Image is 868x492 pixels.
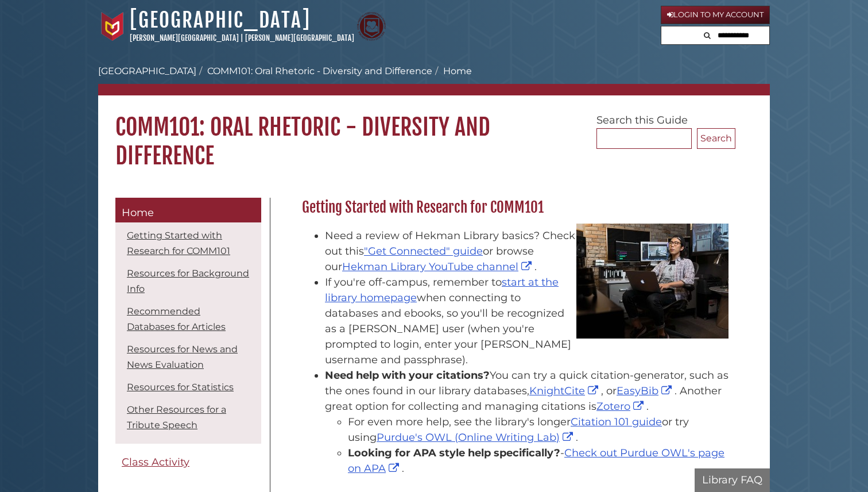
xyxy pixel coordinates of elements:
a: [PERSON_NAME][GEOGRAPHIC_DATA] [130,33,239,43]
li: - . [348,445,730,476]
nav: breadcrumb [98,64,770,95]
a: start at the library homepage [325,276,559,304]
a: Home [115,198,261,223]
li: You can try a quick citation-generator, such as the ones found in our library databases, , or . A... [325,368,730,476]
a: Other Resources for a Tribute Speech [127,404,226,430]
img: Calvin University [98,12,127,41]
a: Hekman Library YouTube channel [342,260,534,273]
img: Calvin Theological Seminary [357,12,386,41]
button: Library FAQ [695,468,770,492]
a: Purdue's OWL (Online Writing Lab) [377,431,576,444]
a: Citation 101 guide [571,416,662,428]
a: Recommended Databases for Articles [127,306,226,332]
a: [GEOGRAPHIC_DATA] [98,66,196,76]
a: [PERSON_NAME][GEOGRAPHIC_DATA] [245,33,354,43]
h2: Getting Started with Research for COMM101 [296,198,735,217]
a: Login to My Account [661,6,770,24]
a: Getting Started with Research for COMM101 [127,230,230,256]
a: COMM101: Oral Rhetoric - Diversity and Difference [207,66,432,76]
i: Search [704,32,711,39]
a: Resources for Statistics [127,382,234,393]
button: Search [700,26,714,42]
li: If you're off-campus, remember to when connecting to databases and ebooks, so you'll be recognize... [325,275,730,368]
li: For even more help, see the library's longer or try using . [348,414,730,445]
a: Check out Purdue OWL's page on APA [348,447,724,475]
h1: COMM101: Oral Rhetoric - Diversity and Difference [98,95,770,170]
a: KnightCite [529,385,601,397]
span: | [241,33,243,43]
a: "Get Connected" guide [364,245,483,257]
a: EasyBib [617,385,675,397]
a: Resources for Background Info [127,268,249,294]
button: Search [697,128,735,149]
a: Zotero [596,400,646,413]
span: Class Activity [122,456,189,468]
span: Home [122,206,154,219]
strong: Need help with your citations? [325,369,490,382]
a: [GEOGRAPHIC_DATA] [130,7,311,33]
li: Need a review of Hekman Library basics? Check out this or browse our . [325,228,730,275]
li: Home [432,64,472,78]
strong: Looking for APA style help specifically? [348,447,560,459]
a: Class Activity [115,449,261,475]
a: Resources for News and News Evaluation [127,344,238,370]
